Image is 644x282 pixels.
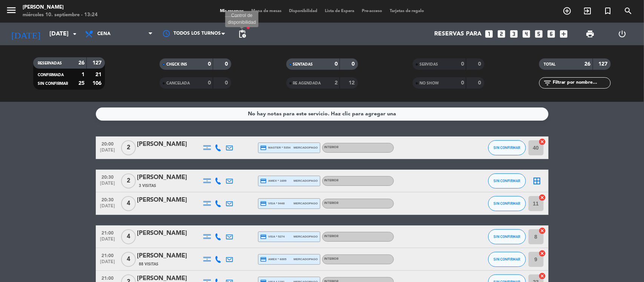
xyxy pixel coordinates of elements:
[488,252,526,267] button: SIN CONFIRMAR
[335,80,338,86] strong: 2
[95,72,103,77] strong: 21
[137,173,201,182] div: [PERSON_NAME]
[559,29,569,39] i: add_box
[248,110,396,118] div: No hay notas para este servicio. Haz clic para agregar una
[208,61,211,67] strong: 0
[321,9,358,13] span: Lista de Espera
[6,5,17,16] i: menu
[285,9,321,13] span: Disponibilidad
[23,11,98,19] div: miércoles 10. septiembre - 13:24
[98,251,117,259] span: 21:00
[216,9,247,13] span: Mis reservas
[260,233,267,240] i: credit_card
[539,138,546,146] i: cancel
[294,234,318,239] span: mercadopago
[98,228,117,237] span: 21:00
[624,6,633,15] i: search
[121,173,136,189] span: 2
[358,9,386,13] span: Pre-acceso
[166,81,190,85] span: CANCELADA
[260,256,267,263] i: credit_card
[606,23,638,45] div: LOG OUT
[534,29,544,39] i: looks_5
[121,196,136,211] span: 4
[38,82,68,86] span: SIN CONFIRMAR
[497,29,507,39] i: looks_two
[137,195,201,205] div: [PERSON_NAME]
[38,61,62,65] span: RESERVADAS
[139,183,157,189] span: 3 Visitas
[260,144,267,151] i: credit_card
[139,261,159,267] span: 88 Visitas
[23,4,98,11] div: [PERSON_NAME]
[386,9,428,13] span: Tarjetas de regalo
[539,272,546,280] i: cancel
[98,172,117,181] span: 20:30
[420,63,438,66] span: SERVIDAS
[586,29,595,38] span: print
[247,9,285,13] span: Mapa de mesas
[166,63,187,66] span: CHECK INS
[121,252,136,267] span: 4
[260,200,285,207] span: visa * 9448
[98,148,117,156] span: [DATE]
[539,227,546,234] i: cancel
[618,29,627,38] i: power_settings_new
[493,257,520,261] span: SIN CONFIRMAR
[599,61,609,67] strong: 127
[435,31,482,38] span: Reservas para
[78,60,85,66] strong: 26
[543,78,552,87] i: filter_list
[488,173,526,189] button: SIN CONFIRMAR
[137,228,201,238] div: [PERSON_NAME]
[488,229,526,244] button: SIN CONFIRMAR
[585,61,591,67] strong: 26
[78,81,85,86] strong: 25
[478,61,483,67] strong: 0
[238,29,247,38] span: pending_actions
[92,60,103,66] strong: 127
[552,79,610,87] input: Filtrar por nombre...
[81,72,85,77] strong: 1
[6,26,46,42] i: [DATE]
[98,139,117,148] span: 20:00
[97,31,111,37] span: Cena
[92,81,103,86] strong: 106
[324,179,339,182] span: Interior
[294,257,318,262] span: mercadopago
[293,63,313,66] span: SENTADAS
[208,80,211,86] strong: 0
[603,6,612,15] i: turned_in_not
[225,80,230,86] strong: 0
[6,5,17,18] button: menu
[493,201,520,205] span: SIN CONFIRMAR
[294,201,318,206] span: mercadopago
[352,61,356,67] strong: 0
[260,233,285,240] span: visa * 5274
[547,29,556,39] i: looks_6
[260,178,287,184] span: amex * 1699
[493,179,520,183] span: SIN CONFIRMAR
[260,256,287,263] span: amex * 6005
[98,259,117,268] span: [DATE]
[563,6,572,15] i: add_circle_outline
[539,250,546,257] i: cancel
[293,81,321,85] span: RE AGENDADA
[225,11,258,28] div: Control de disponibilidad
[488,196,526,211] button: SIN CONFIRMAR
[98,204,117,212] span: [DATE]
[533,176,542,185] i: border_all
[493,234,520,239] span: SIN CONFIRMAR
[478,80,483,86] strong: 0
[294,178,318,183] span: mercadopago
[121,229,136,244] span: 4
[294,145,318,150] span: mercadopago
[137,251,201,261] div: [PERSON_NAME]
[461,61,464,67] strong: 0
[544,63,555,66] span: TOTAL
[70,29,79,38] i: arrow_drop_down
[98,273,117,282] span: 21:00
[324,202,339,205] span: Interior
[420,81,439,85] span: NO SHOW
[488,140,526,155] button: SIN CONFIRMAR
